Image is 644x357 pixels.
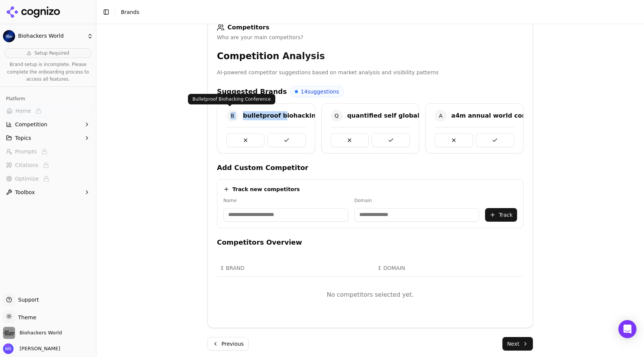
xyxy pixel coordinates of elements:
[217,86,287,97] h4: Suggested Brands
[192,96,271,102] p: Bulletproof Biohacking Conference
[301,88,339,95] span: 14 suggestions
[3,327,15,339] img: Biohackers World
[435,110,447,122] span: A
[15,121,47,128] span: Competition
[3,343,14,354] img: Mick Safron
[208,337,249,351] button: Previous
[17,345,60,352] span: [PERSON_NAME]
[243,111,360,120] div: bulletproof biohacking conference
[217,34,523,41] div: Who are your main competitors?
[217,162,523,173] h4: Add Custom Competitor
[485,208,517,222] button: Track
[20,329,62,336] span: Biohackers World
[15,188,35,196] span: Toolbox
[354,198,479,204] label: Domain
[15,161,38,169] span: Citations
[232,185,300,193] h4: Track new competitors
[121,9,139,15] span: Brands
[226,264,245,272] span: BRAND
[502,337,533,351] button: Next
[121,8,139,16] nav: breadcrumb
[3,118,93,130] button: Competition
[331,110,343,122] span: Q
[3,343,60,354] button: Open user button
[374,260,441,277] th: DOMAIN
[217,68,523,77] p: AI-powered competitor suggestions based on market analysis and visibility patterns
[383,264,405,272] span: DOMAIN
[451,111,545,120] div: a4m annual world congress
[15,134,31,142] span: Topics
[15,107,31,115] span: Home
[3,132,93,144] button: Topics
[15,148,37,155] span: Prompts
[3,186,93,198] button: Toolbox
[3,93,93,105] div: Platform
[217,237,523,248] h4: Competitors Overview
[223,198,348,204] label: Name
[3,327,62,339] button: Open organization switcher
[217,276,523,313] td: No competitors selected yet.
[347,111,459,120] div: quantified self global conference
[220,264,371,272] div: ↕BRAND
[377,264,438,272] div: ↕DOMAIN
[34,50,69,56] span: Setup Required
[217,24,523,31] div: Competitors
[217,260,523,313] div: Data table
[618,320,636,338] div: Open Intercom Messenger
[15,314,36,320] span: Theme
[217,260,374,277] th: BRAND
[5,61,92,83] p: Brand setup is incomplete. Please complete the onboarding process to access all features.
[3,30,15,42] img: Biohackers World
[18,33,84,40] span: Biohackers World
[217,50,523,62] h3: Competition Analysis
[15,296,39,303] span: Support
[15,175,39,182] span: Optimize
[226,110,238,122] span: B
